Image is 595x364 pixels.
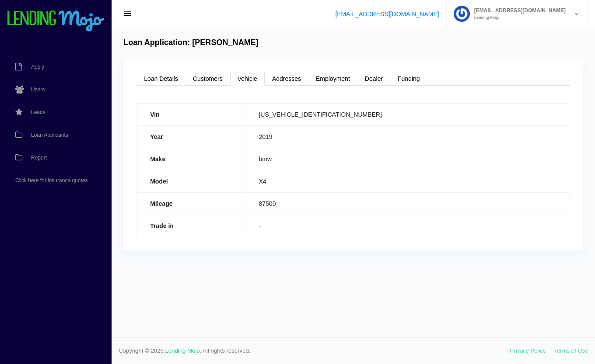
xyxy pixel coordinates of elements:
[119,347,510,355] span: Copyright © 2025. . All rights reserved.
[137,125,245,148] th: Year
[357,72,390,86] a: Dealer
[165,347,200,354] a: Lending Mojo
[265,72,308,86] a: Addresses
[308,72,357,86] a: Employment
[31,110,45,115] span: Leads
[454,6,470,22] img: Profile image
[245,148,570,170] td: bmw
[230,72,265,86] a: Vehicle
[335,10,439,17] a: [EMAIL_ADDRESS][DOMAIN_NAME]
[245,215,570,237] td: -
[137,148,245,170] th: Make
[31,87,45,92] span: Users
[470,8,566,13] span: [EMAIL_ADDRESS][DOMAIN_NAME]
[185,72,230,86] a: Customers
[15,178,87,183] span: Click here for insurance quotes
[31,64,44,69] span: Apply
[123,38,259,48] h4: Loan Application: [PERSON_NAME]
[137,103,245,125] th: Vin
[554,347,588,354] a: Terms of Use
[245,192,570,215] td: 87500
[390,72,427,86] a: Funding
[245,125,570,148] td: 2019
[470,15,566,20] small: Lending Mojo
[31,155,47,160] span: Report
[137,170,245,192] th: Model
[136,72,185,86] a: Loan Details
[137,192,245,215] th: Mileage
[7,10,105,32] img: logo-small.png
[137,215,245,237] th: Trade in
[245,170,570,192] td: X4
[245,103,570,125] td: [US_VEHICLE_IDENTIFICATION_NUMBER]
[510,347,546,354] a: Privacy Policy
[31,132,68,138] span: Loan Applicants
